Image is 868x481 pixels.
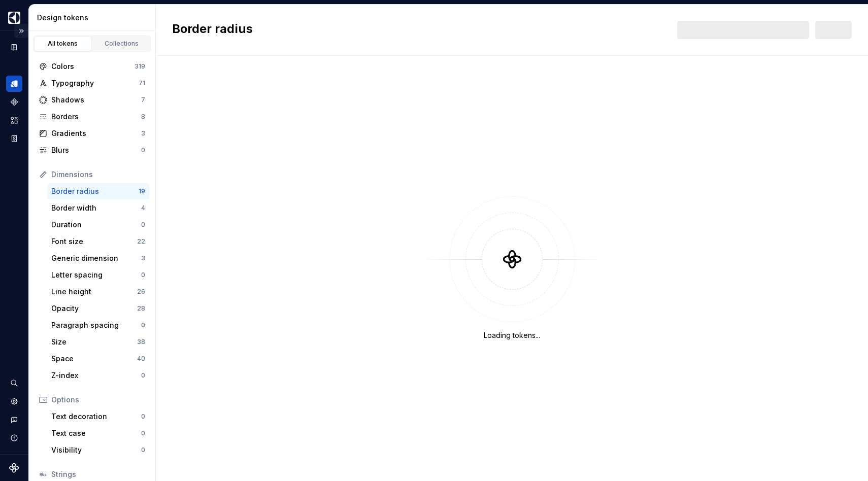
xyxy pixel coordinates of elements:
[51,287,137,297] div: Line height
[51,220,141,230] div: Duration
[47,250,149,266] a: Generic dimension3
[141,129,145,138] div: 3
[8,12,20,24] img: 1131f18f-9b94-42a4-847a-eabb54481545.png
[51,320,141,330] div: Paragraph spacing
[47,200,149,216] a: Border width4
[51,203,141,213] div: Border width
[484,330,540,340] div: Loading tokens...
[141,446,145,454] div: 0
[6,76,22,92] a: Design tokens
[51,61,135,72] div: Colors
[6,39,22,55] a: Documentation
[141,221,145,229] div: 0
[6,130,22,147] a: Storybook stories
[139,79,145,87] div: 71
[47,334,149,350] a: Size38
[6,94,22,110] a: Components
[51,186,139,196] div: Border radius
[51,428,141,438] div: Text case
[47,367,149,384] a: Z-index0
[141,429,145,437] div: 0
[51,395,145,405] div: Options
[141,321,145,329] div: 0
[51,112,141,122] div: Borders
[51,445,141,455] div: Visibility
[51,128,141,139] div: Gradients
[141,254,145,262] div: 3
[6,112,22,128] a: Assets
[141,371,145,380] div: 0
[137,237,145,246] div: 22
[37,13,151,23] div: Design tokens
[135,62,145,71] div: 319
[35,92,149,108] a: Shadows7
[139,187,145,195] div: 19
[141,96,145,104] div: 7
[141,146,145,154] div: 0
[35,109,149,125] a: Borders8
[35,125,149,142] a: Gradients3
[35,142,149,158] a: Blurs0
[172,21,253,39] h2: Border radius
[51,95,141,105] div: Shadows
[6,411,22,428] button: Contact support
[141,204,145,212] div: 4
[38,40,88,48] div: All tokens
[51,469,145,479] div: Strings
[137,288,145,296] div: 26
[141,413,145,421] div: 0
[47,300,149,317] a: Opacity28
[137,304,145,313] div: 28
[51,411,141,422] div: Text decoration
[141,113,145,121] div: 8
[51,370,141,381] div: Z-index
[47,233,149,250] a: Font size22
[47,217,149,233] a: Duration0
[47,317,149,333] a: Paragraph spacing0
[47,267,149,283] a: Letter spacing0
[51,270,141,280] div: Letter spacing
[47,351,149,367] a: Space40
[47,183,149,199] a: Border radius19
[47,442,149,458] a: Visibility0
[96,40,147,48] div: Collections
[51,78,139,88] div: Typography
[51,145,141,155] div: Blurs
[35,58,149,75] a: Colors319
[51,303,137,314] div: Opacity
[51,354,137,364] div: Space
[6,375,22,391] button: Search ⌘K
[137,355,145,363] div: 40
[51,236,137,247] div: Font size
[47,425,149,441] a: Text case0
[47,408,149,425] a: Text decoration0
[141,271,145,279] div: 0
[14,24,28,38] button: Expand sidebar
[137,338,145,346] div: 38
[6,393,22,409] a: Settings
[35,75,149,91] a: Typography71
[47,284,149,300] a: Line height26
[51,337,137,347] div: Size
[51,169,145,180] div: Dimensions
[9,463,19,473] svg: Supernova Logo
[51,253,141,263] div: Generic dimension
